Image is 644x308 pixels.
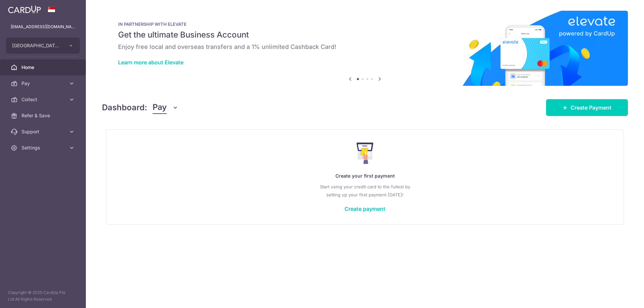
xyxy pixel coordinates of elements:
[21,80,66,87] span: Pay
[120,183,610,199] p: Start using your credit card to the fullest by setting up your first payment [DATE]!
[21,144,66,151] span: Settings
[357,142,374,164] img: Make Payment
[11,23,75,30] p: [EMAIL_ADDRESS][DOMAIN_NAME]
[6,38,80,54] button: [GEOGRAPHIC_DATA] ([GEOGRAPHIC_DATA]) Pte. Ltd.
[21,64,66,71] span: Home
[118,29,612,40] h5: Get the ultimate Business Account
[118,59,183,66] a: Learn more about Elevate
[102,11,628,86] img: Renovation banner
[21,128,66,135] span: Support
[153,101,178,114] button: Pay
[8,5,41,13] img: CardUp
[546,99,628,116] a: Create Payment
[12,42,62,49] span: [GEOGRAPHIC_DATA] ([GEOGRAPHIC_DATA]) Pte. Ltd.
[21,96,66,103] span: Collect
[120,172,610,180] p: Create your first payment
[153,101,167,114] span: Pay
[118,21,612,27] p: IN PARTNERSHIP WITH ELEVATE
[102,102,147,114] h4: Dashboard:
[344,205,385,212] a: Create payment
[118,43,612,51] h6: Enjoy free local and overseas transfers and a 1% unlimited Cashback Card!
[21,112,66,119] span: Refer & Save
[571,104,611,112] span: Create Payment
